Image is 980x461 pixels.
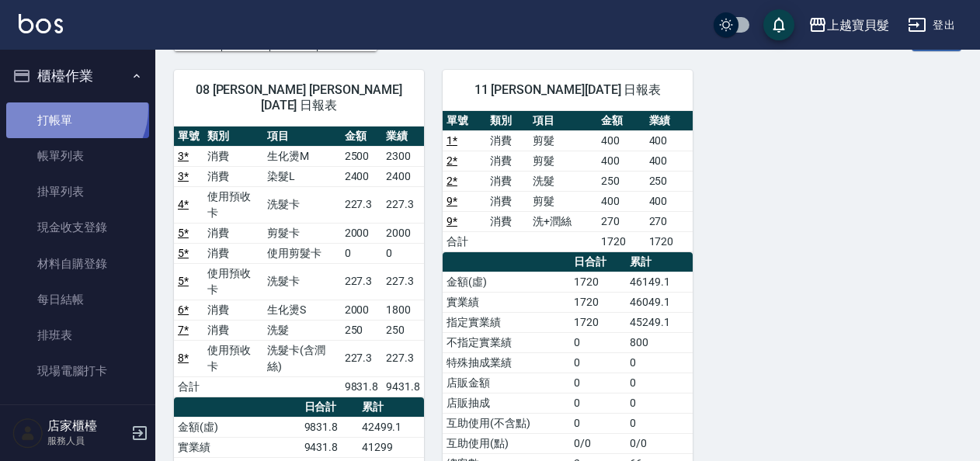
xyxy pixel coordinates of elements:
[443,373,570,393] td: 店販金額
[341,223,383,243] td: 2000
[341,263,383,300] td: 227.3
[301,437,358,457] td: 9431.8
[6,56,149,96] button: 櫃檯作業
[645,111,693,131] th: 業績
[486,211,530,231] td: 消費
[443,393,570,413] td: 店販抽成
[203,127,263,147] th: 類別
[902,11,961,40] button: 登出
[6,174,149,210] a: 掛單列表
[827,16,889,35] div: 上越寶貝髮
[597,130,645,151] td: 400
[382,166,424,186] td: 2400
[6,138,149,174] a: 帳單列表
[341,376,383,397] td: 9831.8
[626,413,693,433] td: 0
[341,166,383,186] td: 2400
[570,292,626,312] td: 1720
[203,320,263,340] td: 消費
[193,82,405,113] span: 08 [PERSON_NAME] [PERSON_NAME] [DATE] 日報表
[626,252,693,272] th: 累計
[203,146,263,166] td: 消費
[174,437,301,457] td: 實業績
[358,417,424,437] td: 42499.1
[597,231,645,251] td: 1720
[763,9,794,40] button: save
[443,111,693,252] table: a dense table
[443,231,486,251] td: 合計
[174,376,203,397] td: 合計
[174,127,203,147] th: 單號
[645,231,693,251] td: 1720
[382,376,424,397] td: 9431.8
[341,146,383,166] td: 2500
[443,332,570,352] td: 不指定實業績
[645,151,693,171] td: 400
[626,352,693,373] td: 0
[341,243,383,263] td: 0
[529,111,597,131] th: 項目
[443,111,486,131] th: 單號
[443,272,570,292] td: 金額(虛)
[341,340,383,376] td: 227.3
[570,252,626,272] th: 日合計
[626,393,693,413] td: 0
[645,191,693,211] td: 400
[645,171,693,191] td: 250
[263,300,341,320] td: 生化燙S
[203,166,263,186] td: 消費
[301,397,358,418] th: 日合計
[529,130,597,151] td: 剪髮
[358,437,424,457] td: 41299
[341,127,383,147] th: 金額
[529,171,597,191] td: 洗髮
[597,191,645,211] td: 400
[12,418,43,449] img: Person
[443,413,570,433] td: 互助使用(不含點)
[263,340,341,376] td: 洗髮卡(含潤絲)
[6,282,149,317] a: 每日結帳
[47,434,127,448] p: 服務人員
[529,151,597,171] td: 剪髮
[486,151,530,171] td: 消費
[486,111,530,131] th: 類別
[570,312,626,332] td: 1720
[626,433,693,453] td: 0/0
[382,146,424,166] td: 2300
[597,211,645,231] td: 270
[597,171,645,191] td: 250
[263,263,341,300] td: 洗髮卡
[263,127,341,147] th: 項目
[382,263,424,300] td: 227.3
[645,130,693,151] td: 400
[6,317,149,353] a: 排班表
[203,243,263,263] td: 消費
[6,102,149,138] a: 打帳單
[802,9,895,41] button: 上越寶貝髮
[626,332,693,352] td: 800
[486,191,530,211] td: 消費
[486,171,530,191] td: 消費
[19,14,63,33] img: Logo
[358,397,424,418] th: 累計
[486,130,530,151] td: 消費
[570,433,626,453] td: 0/0
[382,243,424,263] td: 0
[626,373,693,393] td: 0
[443,433,570,453] td: 互助使用(點)
[597,111,645,131] th: 金額
[6,396,149,436] button: 預約管理
[443,352,570,373] td: 特殊抽成業績
[263,243,341,263] td: 使用剪髮卡
[341,300,383,320] td: 2000
[174,417,301,437] td: 金額(虛)
[382,300,424,320] td: 1800
[570,373,626,393] td: 0
[6,353,149,389] a: 現場電腦打卡
[529,191,597,211] td: 剪髮
[341,320,383,340] td: 250
[203,186,263,223] td: 使用預收卡
[174,127,424,397] table: a dense table
[263,223,341,243] td: 剪髮卡
[443,292,570,312] td: 實業績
